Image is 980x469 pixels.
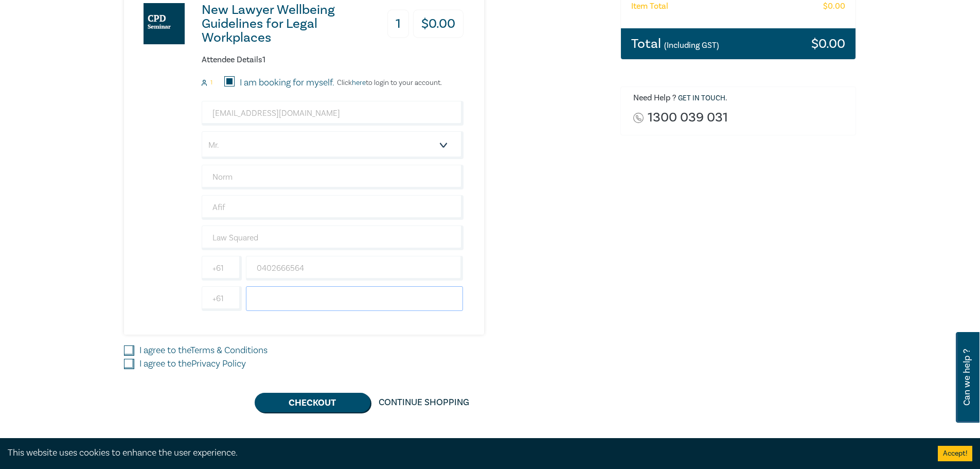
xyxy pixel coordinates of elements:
a: 1300 039 031 [648,111,728,125]
label: I am booking for myself. [240,76,334,90]
small: 1 [210,79,212,86]
input: +61 [202,286,242,311]
button: Checkout [255,393,370,412]
input: Company [202,225,464,250]
input: Mobile* [246,256,464,281]
input: Phone [246,286,464,311]
label: I agree to the [139,344,268,357]
h6: Need Help ? . [633,93,848,103]
input: +61 [202,256,242,281]
h3: New Lawyer Wellbeing Guidelines for Legal Workplaces [202,3,371,45]
h3: $ 0.00 [811,37,845,50]
div: This website uses cookies to enhance the user experience. [8,446,922,460]
h6: Item Total [631,2,668,11]
a: here [352,78,366,88]
h3: Total [631,37,719,50]
span: Can we help ? [962,338,972,416]
input: First Name* [202,165,464,189]
button: Accept cookies [938,446,972,461]
input: Last Name* [202,195,464,220]
a: Continue Shopping [370,393,477,412]
label: I agree to the [139,357,246,371]
h6: $ 0.00 [823,2,845,11]
img: New Lawyer Wellbeing Guidelines for Legal Workplaces [144,3,185,44]
p: Click to login to your account. [334,79,442,87]
h6: Attendee Details 1 [202,55,464,65]
a: Get in touch [678,94,725,103]
small: (Including GST) [664,40,719,50]
h3: 1 [387,10,409,38]
h3: $ 0.00 [413,10,464,38]
input: Attendee Email* [202,101,464,126]
a: Privacy Policy [191,358,246,370]
a: Terms & Conditions [190,344,268,356]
